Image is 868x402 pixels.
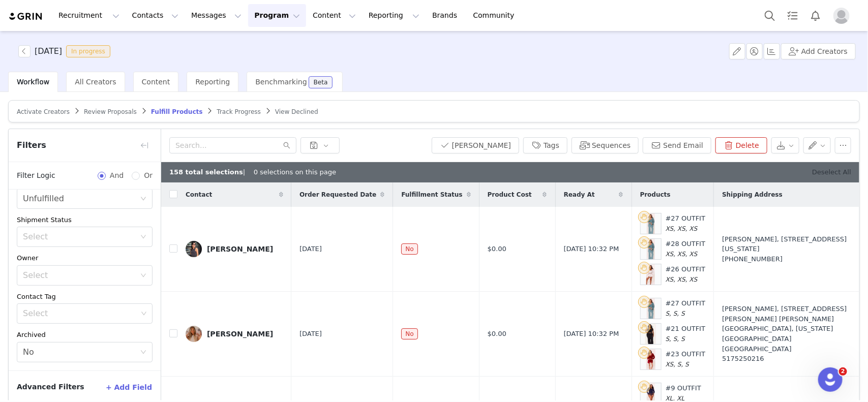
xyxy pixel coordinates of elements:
[17,382,84,392] span: Advanced Filters
[722,190,783,199] span: Shipping Address
[17,78,49,86] span: Workflow
[646,349,655,369] img: Product Image
[17,253,153,263] div: Owner
[666,349,706,369] div: #23 OUTFIT
[23,308,137,319] div: Select
[52,4,126,27] button: Recruitment
[647,239,655,259] img: Product Image
[186,241,283,257] a: [PERSON_NAME]
[782,4,804,27] a: Tasks
[186,326,202,342] img: c72d8bb9-6e6e-43f0-974a-af5588d17426.jpg
[255,78,307,86] span: Benchmarking
[186,190,212,199] span: Contact
[564,244,619,254] span: [DATE] 10:32 PM
[666,276,698,283] span: XS, XS, XS
[141,311,147,318] i: icon: down
[666,335,685,343] span: S, S, S
[812,168,851,176] a: Deselect All
[207,245,273,253] div: [PERSON_NAME]
[186,326,283,342] a: [PERSON_NAME]
[646,264,655,285] img: Product Image
[283,142,290,149] i: icon: search
[66,45,110,57] span: In progress
[169,168,243,176] b: 158 total selections
[35,45,62,57] h3: [DATE]
[195,78,230,86] span: Reporting
[722,354,847,364] div: 5175250216
[488,190,532,199] span: Product Cost
[647,298,655,319] img: Product Image
[467,4,525,27] a: Community
[647,213,655,234] img: Product Image
[426,4,466,27] a: Brands
[759,4,781,27] button: Search
[781,43,856,59] button: Add Creators
[84,108,137,115] span: Review Proposals
[17,139,46,151] span: Filters
[401,243,417,255] span: No
[207,330,273,338] div: [PERSON_NAME]
[818,367,843,392] iframe: Intercom live chat
[640,190,671,199] span: Products
[666,251,698,258] span: XS, XS, XS
[666,298,706,318] div: #27 OUTFIT
[666,361,689,368] span: XS, S, S
[666,324,706,344] div: #21 OUTFIT
[126,4,185,27] button: Contacts
[106,170,128,181] span: And
[23,189,64,208] div: Unfulfilled
[401,328,417,339] span: No
[401,190,462,199] span: Fulfillment Status
[217,108,260,115] span: Track Progress
[23,343,34,362] div: No
[666,310,685,317] span: S, S, S
[722,304,847,363] div: [PERSON_NAME], [STREET_ADDRESS][PERSON_NAME] [PERSON_NAME][GEOGRAPHIC_DATA], [US_STATE][GEOGRAPHI...
[666,395,684,402] span: XL, XL
[142,78,170,86] span: Content
[363,4,426,27] button: Reporting
[666,213,706,233] div: #27 OUTFIT
[8,12,44,21] a: grin logo
[185,4,248,27] button: Messages
[300,244,322,254] span: [DATE]
[645,324,656,344] img: Product Image
[722,254,847,264] div: [PHONE_NUMBER]
[432,137,519,153] button: [PERSON_NAME]
[275,108,318,115] span: View Declined
[140,234,146,241] i: icon: down
[151,108,203,115] span: Fulfill Products
[169,167,336,177] div: | 0 selections on this page
[564,190,595,199] span: Ready At
[17,215,153,225] div: Shipment Status
[643,137,711,153] button: Send Email
[18,45,114,57] span: [object Object]
[75,78,116,86] span: All Creators
[23,270,135,281] div: Select
[300,329,322,339] span: [DATE]
[722,234,847,264] div: [PERSON_NAME], [STREET_ADDRESS][US_STATE]
[248,4,306,27] button: Program
[666,239,706,259] div: #28 OUTFIT
[314,79,328,85] div: Beta
[17,292,153,302] div: Contact Tag
[17,330,153,340] div: Archived
[186,241,202,257] img: 7f8c6cb0-2b80-4dd5-892e-e40b4b91b07c.jpg
[833,8,850,24] img: placeholder-profile.jpg
[105,379,153,395] button: + Add Field
[488,244,506,254] span: $0.00
[523,137,567,153] button: Tags
[572,137,639,153] button: Sequences
[804,4,827,27] button: Notifications
[140,272,146,280] i: icon: down
[23,232,135,242] div: Select
[300,190,376,199] span: Order Requested Date
[17,108,70,115] span: Activate Creators
[140,170,153,181] span: Or
[827,8,860,24] button: Profile
[169,137,296,153] input: Search...
[666,264,706,284] div: #26 OUTFIT
[715,137,767,153] button: Delete
[17,170,55,181] span: Filter Logic
[488,329,506,339] span: $0.00
[839,367,847,376] span: 2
